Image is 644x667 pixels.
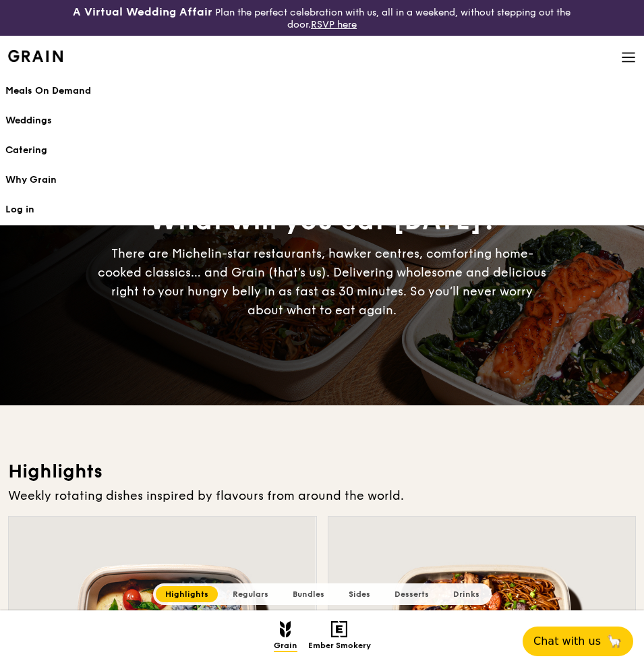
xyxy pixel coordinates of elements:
[5,144,639,157] div: Catering
[5,136,639,165] a: Catering
[92,244,551,320] div: There are Michelin-star restaurants, hawker centres, comforting home-cooked classics… and Grain (...
[533,633,601,649] span: Chat with us
[8,486,636,505] div: Weekly rotating dishes inspired by flavours from around the world.
[523,627,633,656] button: Chat with us🦙
[331,621,347,637] img: Ember Smokery mobile logo
[8,50,63,62] img: Grain
[606,633,622,649] span: 🦙
[5,173,639,187] div: Why Grain
[280,621,291,637] img: Grain mobile logo
[5,84,639,98] h1: Meals On Demand
[5,114,639,127] div: Weddings
[8,459,636,484] h3: Highlights
[308,641,371,652] span: Ember Smokery
[311,19,357,30] a: RSVP here
[5,106,639,136] a: Weddings
[8,35,63,76] a: GrainGrain
[5,195,639,225] a: Log in
[5,165,639,195] a: Why Grain
[73,5,212,19] h3: A Virtual Wedding Affair
[54,5,591,30] div: Plan the perfect celebration with us, all in a weekend, without stepping out the door.
[274,641,297,652] span: Grain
